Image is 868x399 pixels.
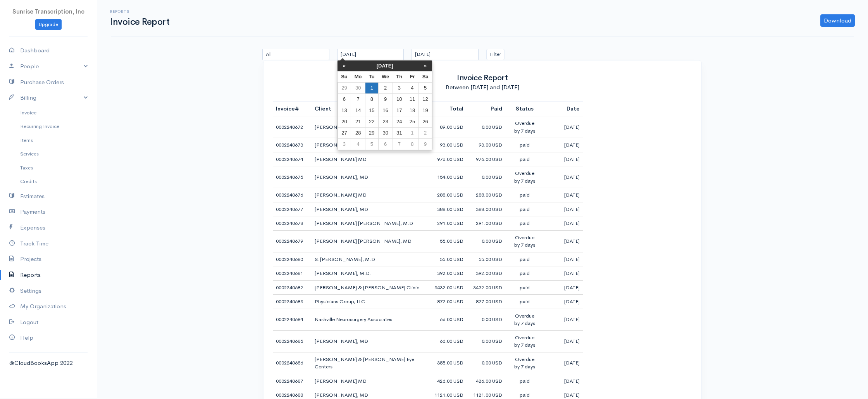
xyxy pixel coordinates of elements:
td: paid [505,202,544,216]
td: [PERSON_NAME], M.D. [312,266,428,281]
td: 66.00 USD [428,330,467,352]
td: 291.00 USD [467,216,505,231]
td: 30 [351,83,365,94]
td: [PERSON_NAME], MD [312,330,428,352]
td: 877.00 USD [428,295,467,309]
td: 29 [365,128,378,139]
td: [DATE] [544,280,583,295]
td: 27 [338,128,351,139]
td: 3432.00 USD [428,280,467,295]
th: Client [312,102,428,116]
td: 426.00 USD [467,374,505,388]
div: @CloudBooksApp 2022 [9,359,88,368]
td: [DATE] [544,138,583,152]
td: 0002240677 [273,202,312,216]
td: 0002240673 [273,138,312,152]
td: 0002240682 [273,280,312,295]
th: Total [428,102,467,116]
th: » [419,60,432,71]
td: 392.00 USD [467,266,505,281]
td: 5 [365,139,378,150]
td: 14 [351,105,365,116]
span: Sunrise Transcription, Inc [12,8,84,15]
td: paid [505,374,544,388]
td: [PERSON_NAME], M.D [312,116,428,138]
h2: Invoice Report [273,73,692,83]
td: 4 [406,83,418,94]
td: 9 [378,94,393,105]
a: Download [820,14,855,27]
td: 0.00 USD [467,330,505,352]
td: 976.00 USD [467,152,505,166]
td: 22 [365,116,378,128]
td: 11 [406,94,418,105]
td: paid [505,295,544,309]
td: [PERSON_NAME] MD [312,152,428,166]
td: 89.00 USD [428,116,467,138]
td: 13 [338,105,351,116]
td: 288.00 USD [467,188,505,202]
td: Nashville Neurosurgery Associates [312,309,428,330]
td: paid [505,188,544,202]
td: Physicians Group, LLC [312,295,428,309]
td: 2 [419,128,432,139]
td: [DATE] [544,309,583,330]
td: paid [505,252,544,266]
td: 154.00 USD [428,166,467,188]
td: 0.00 USD [467,352,505,374]
td: [DATE] [544,166,583,188]
td: 9 [419,139,432,150]
td: 0002240672 [273,116,312,138]
td: 355.00 USD [428,352,467,374]
td: [DATE] [544,330,583,352]
th: Mo [351,71,365,83]
td: 23 [378,116,393,128]
td: 3 [338,139,351,150]
h6: Reports [110,9,170,14]
td: 1 [365,83,378,94]
td: 19 [419,105,432,116]
td: [PERSON_NAME], [GEOGRAPHIC_DATA] [312,138,428,152]
td: 4 [351,139,365,150]
td: Overdue by 7 days [505,309,544,330]
th: [DATE] [351,60,419,71]
td: 66.00 USD [428,309,467,330]
td: 0002240685 [273,330,312,352]
td: [PERSON_NAME], MD [312,166,428,188]
td: 976.00 USD [428,152,467,166]
td: Overdue by 7 days [505,230,544,252]
td: [DATE] [544,295,583,309]
td: paid [505,138,544,152]
th: Su [338,71,351,83]
td: [PERSON_NAME] MD [312,374,428,388]
td: 15 [365,105,378,116]
th: Status [505,102,544,116]
td: 21 [351,116,365,128]
td: 388.00 USD [467,202,505,216]
td: 426.00 USD [428,374,467,388]
td: 0.00 USD [467,309,505,330]
td: 55.00 USD [467,252,505,266]
td: 3 [393,83,406,94]
td: 0.00 USD [467,230,505,252]
td: 20 [338,116,351,128]
button: Filter [486,49,505,60]
td: 29 [338,83,351,94]
th: We [378,71,393,83]
td: 55.00 USD [428,252,467,266]
td: 25 [406,116,418,128]
td: [DATE] [544,202,583,216]
td: 877.00 USD [467,295,505,309]
td: paid [505,280,544,295]
td: 30 [378,128,393,139]
td: 0002240679 [273,230,312,252]
td: 6 [378,139,393,150]
td: 5 [419,83,432,94]
td: 0.00 USD [467,116,505,138]
td: paid [505,152,544,166]
td: 0002240683 [273,295,312,309]
td: 388.00 USD [428,202,467,216]
td: 10 [393,94,406,105]
td: [PERSON_NAME] MD [312,188,428,202]
th: Paid [467,102,505,116]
